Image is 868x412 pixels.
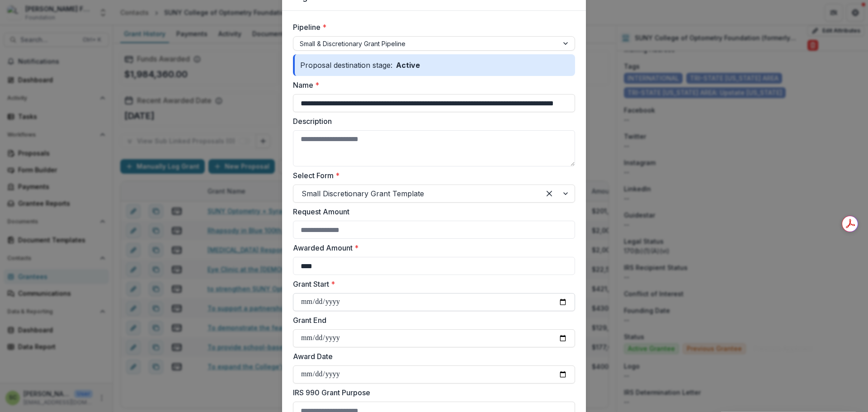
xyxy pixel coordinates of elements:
[293,206,570,217] label: Request Amount
[293,242,570,253] label: Awarded Amount
[293,116,570,127] label: Description
[293,279,570,289] label: Grant Start
[392,60,424,71] p: Active
[293,387,570,398] label: IRS 990 Grant Purpose
[293,22,570,33] label: Pipeline
[542,186,557,201] div: Clear selected options
[293,170,570,181] label: Select Form
[293,315,570,326] label: Grant End
[293,54,575,76] div: Proposal destination stage:
[293,351,570,362] label: Award Date
[293,80,570,90] label: Name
